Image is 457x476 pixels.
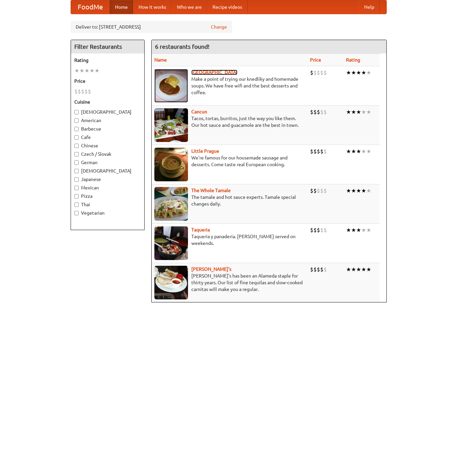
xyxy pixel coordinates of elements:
[191,227,210,232] a: Taqueria
[74,135,79,140] input: Cafe
[84,67,89,74] li: ★
[133,0,172,14] a: How it works
[74,194,79,198] input: Pizza
[74,160,79,165] input: German
[191,109,207,114] b: Cancun
[74,152,79,156] input: Czech / Slovak
[310,266,313,273] li: $
[74,67,79,74] li: ★
[366,148,371,155] li: ★
[356,266,361,273] li: ★
[323,187,327,194] li: $
[74,118,79,123] input: American
[74,169,79,173] input: [DEMOGRAPHIC_DATA]
[323,266,327,273] li: $
[313,187,317,194] li: $
[346,187,351,194] li: ★
[313,148,317,155] li: $
[71,0,110,14] a: FoodMe
[154,233,305,247] p: Taqueria y panaderia. [PERSON_NAME] served on weekends.
[366,69,371,76] li: ★
[81,88,84,95] li: $
[320,148,323,155] li: $
[191,148,219,154] a: Little Prague
[310,148,313,155] li: $
[154,115,305,129] p: Tacos, tortas, burritos, just the way you like them. Our hot sauce and guacamole are the best in ...
[74,134,141,141] label: Cafe
[74,144,79,148] input: Chinese
[313,69,317,76] li: $
[320,187,323,194] li: $
[313,226,317,234] li: $
[74,127,79,131] input: Barbecue
[88,88,91,95] li: $
[317,148,320,155] li: $
[74,99,141,105] h5: Cuisine
[366,108,371,116] li: ★
[74,78,141,84] h5: Price
[74,159,141,166] label: German
[191,70,237,75] b: [GEOGRAPHIC_DATA]
[346,226,351,234] li: ★
[71,21,232,33] div: Deliver to: [STREET_ADDRESS]
[323,148,327,155] li: $
[361,108,366,116] li: ★
[320,266,323,273] li: $
[366,226,371,234] li: ★
[346,148,351,155] li: ★
[356,187,361,194] li: ★
[323,108,327,116] li: $
[351,266,356,273] li: ★
[361,148,366,155] li: ★
[154,187,188,221] img: wholetamale.jpg
[154,108,188,142] img: cancun.jpg
[320,69,323,76] li: $
[74,201,141,208] label: Thai
[191,266,231,272] a: [PERSON_NAME]'s
[351,187,356,194] li: ★
[366,187,371,194] li: ★
[323,69,327,76] li: $
[310,226,313,234] li: $
[74,57,141,64] h5: Rating
[356,148,361,155] li: ★
[346,108,351,116] li: ★
[154,194,305,207] p: The tamale and hot sauce experts. Tamale special changes daily.
[356,108,361,116] li: ★
[154,69,188,103] img: czechpoint.jpg
[89,67,94,74] li: ★
[74,176,141,183] label: Japanese
[110,0,133,14] a: Home
[74,168,141,174] label: [DEMOGRAPHIC_DATA]
[154,148,188,181] img: littleprague.jpg
[207,0,247,14] a: Recipe videos
[346,266,351,273] li: ★
[346,57,360,63] a: Rating
[74,109,141,115] label: [DEMOGRAPHIC_DATA]
[154,76,305,96] p: Make a point of trying our knedlíky and homemade soups. We have free wifi and the best desserts a...
[317,187,320,194] li: $
[211,24,227,30] a: Change
[356,69,361,76] li: ★
[323,226,327,234] li: $
[74,125,141,132] label: Barbecue
[191,188,231,193] a: The Whole Tamale
[74,211,79,215] input: Vegetarian
[313,266,317,273] li: $
[79,67,84,74] li: ★
[84,88,88,95] li: $
[346,69,351,76] li: ★
[74,186,79,190] input: Mexican
[154,154,305,168] p: We're famous for our housemade sausage and desserts. Come taste real European cooking.
[78,88,81,95] li: $
[74,88,78,95] li: $
[359,0,380,14] a: Help
[74,193,141,199] label: Pizza
[74,151,141,157] label: Czech / Slovak
[74,142,141,149] label: Chinese
[361,187,366,194] li: ★
[154,57,167,63] a: Name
